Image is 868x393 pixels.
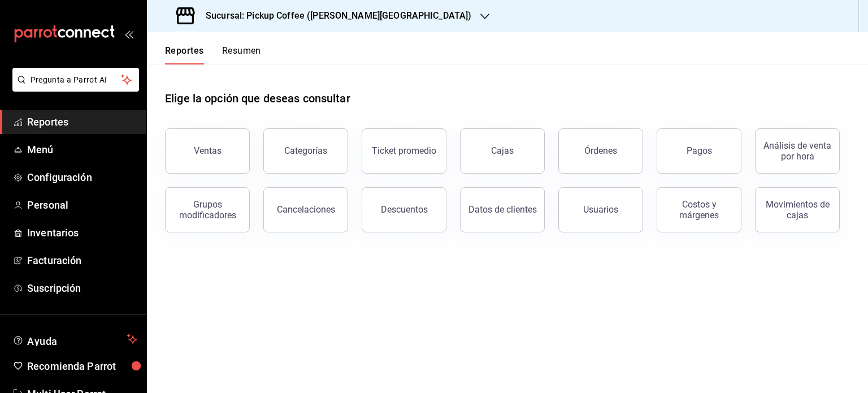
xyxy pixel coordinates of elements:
div: Usuarios [583,204,618,215]
div: Cajas [491,145,514,156]
button: Cancelaciones [263,187,348,232]
span: Facturación [27,253,137,268]
span: Configuración [27,170,137,185]
button: Análisis de venta por hora [755,128,840,174]
div: Cancelaciones [277,204,335,215]
button: Reportes [165,45,204,64]
div: Análisis de venta por hora [762,140,832,162]
button: Órdenes [558,128,643,174]
button: Datos de clientes [460,187,545,232]
h1: Elige la opción que deseas consultar [165,90,350,107]
button: Pagos [657,128,741,174]
button: Movimientos de cajas [755,187,840,232]
div: Ticket promedio [372,145,436,156]
span: Reportes [27,114,137,129]
button: Grupos modificadores [165,187,250,232]
button: Categorías [263,128,348,174]
span: Recomienda Parrot [27,359,137,374]
button: Ventas [165,128,250,174]
div: Categorías [284,145,327,156]
div: Movimientos de cajas [762,199,832,221]
button: open_drawer_menu [124,29,133,38]
span: Inventarios [27,225,137,240]
div: Datos de clientes [468,204,537,215]
div: Costos y márgenes [664,199,734,221]
button: Cajas [460,128,545,174]
span: Personal [27,197,137,213]
div: Órdenes [584,145,617,156]
button: Costos y márgenes [657,187,741,232]
a: Pregunta a Parrot AI [8,82,139,94]
span: Ayuda [27,332,123,346]
button: Descuentos [362,187,446,232]
span: Menú [27,142,137,157]
span: Suscripción [27,280,137,296]
button: Usuarios [558,187,643,232]
div: Descuentos [381,204,428,215]
button: Pregunta a Parrot AI [12,68,139,92]
button: Ticket promedio [362,128,446,174]
div: navigation tabs [165,45,261,64]
div: Pagos [687,145,712,156]
h3: Sucursal: Pickup Coffee ([PERSON_NAME][GEOGRAPHIC_DATA]) [197,9,471,23]
button: Resumen [222,45,261,64]
span: Pregunta a Parrot AI [31,74,121,86]
div: Grupos modificadores [172,199,242,221]
div: Ventas [194,145,222,156]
